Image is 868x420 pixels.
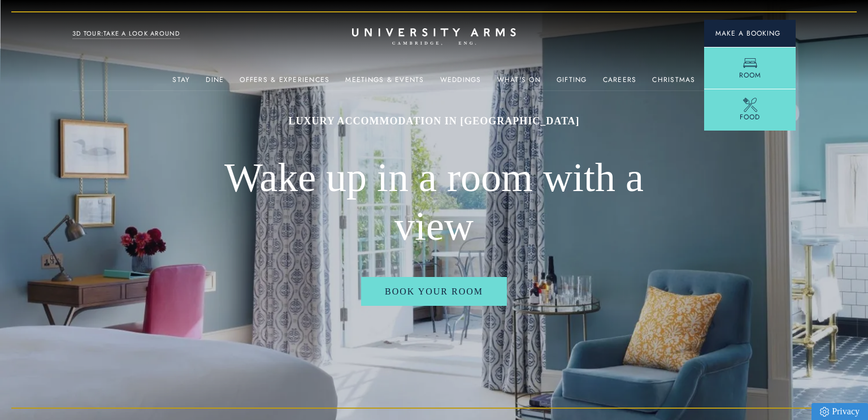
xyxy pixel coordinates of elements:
a: Book Your Room [361,277,507,306]
img: Privacy [820,407,829,417]
a: Gifting [557,76,587,90]
a: Dine [206,76,224,90]
a: Careers [603,76,637,90]
a: Offers & Experiences [240,76,329,90]
span: Room [739,70,761,80]
a: Room [704,47,796,89]
span: Food [740,112,760,122]
a: Weddings [440,76,481,90]
h1: Luxury Accommodation in [GEOGRAPHIC_DATA] [217,114,651,128]
h2: Wake up in a room with a view [217,154,651,250]
img: Arrow icon [780,32,784,36]
a: Stay [172,76,190,90]
a: Privacy [811,403,868,420]
a: Food [704,89,796,131]
a: 3D TOUR:TAKE A LOOK AROUND [72,29,180,39]
a: Meetings & Events [345,76,424,90]
a: What's On [497,76,541,90]
span: Make a Booking [715,28,784,38]
a: Home [352,28,516,46]
button: Make a BookingArrow icon [704,20,796,47]
a: Christmas [652,76,695,90]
